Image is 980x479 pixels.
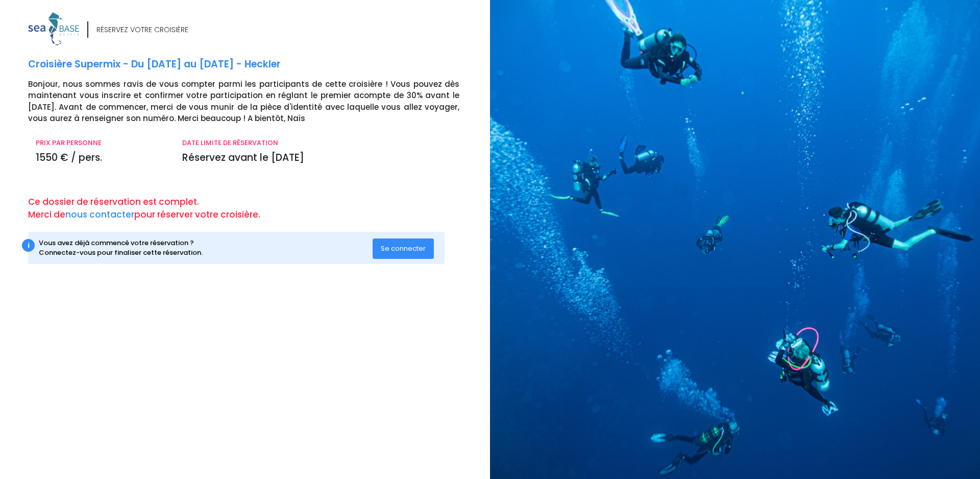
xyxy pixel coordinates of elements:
[22,239,35,252] div: i
[182,138,459,148] p: DATE LIMITE DE RÉSERVATION
[96,25,188,35] div: RÉSERVEZ VOTRE CROISIÈRE
[65,208,134,221] a: nous contacter
[373,238,434,259] button: Se connecter
[36,151,167,165] p: 1550 € / pers.
[28,57,482,72] p: Croisière Supermix - Du [DATE] au [DATE] - Heckler
[28,196,482,222] p: Ce dossier de réservation est complet. Merci de pour réserver votre croisière.
[182,151,459,165] p: Réservez avant le [DATE]
[373,244,434,252] a: Se connecter
[381,244,426,253] span: Se connecter
[28,12,79,45] img: logo_color1.png
[28,79,482,125] p: Bonjour, nous sommes ravis de vous compter parmi les participants de cette croisière ! Vous pouve...
[36,138,167,148] p: PRIX PAR PERSONNE
[39,238,373,258] div: Vous avez déjà commencé votre réservation ? Connectez-vous pour finaliser cette réservation.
